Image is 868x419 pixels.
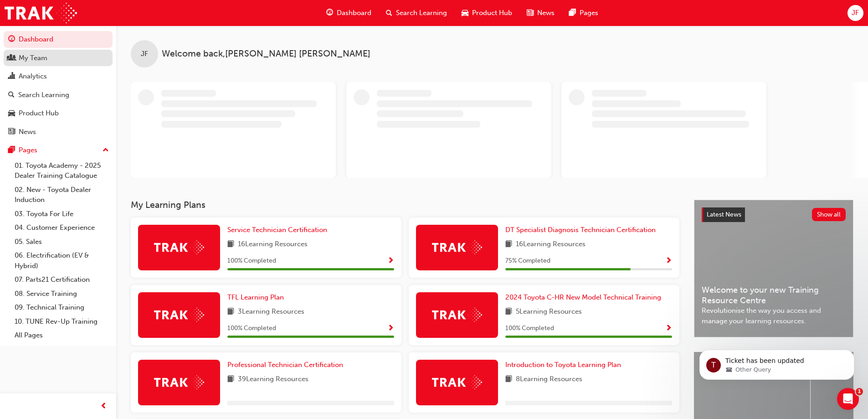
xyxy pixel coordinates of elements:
span: Service Technician Certification [227,226,327,234]
img: Trak [154,308,204,322]
span: book-icon [227,374,234,385]
span: Dashboard [337,8,371,18]
span: 8 Learning Resources [516,374,582,385]
span: Professional Technician Certification [227,361,343,369]
span: book-icon [505,306,512,318]
span: book-icon [227,239,234,250]
span: chart-icon [8,72,15,81]
a: Dashboard [4,31,113,48]
button: JF [847,5,863,21]
a: 04. Customer Experience [11,221,113,235]
span: Welcome to your new Training Resource Centre [702,285,846,305]
a: Search Learning [4,87,113,103]
button: Pages [4,142,113,159]
span: Show Progress [387,325,394,333]
span: News [537,8,555,18]
span: 1 [856,388,863,395]
a: Latest NewsShow all [702,207,846,222]
span: 75 % Completed [505,256,550,266]
a: Service Technician Certification [227,225,331,235]
a: pages-iconPages [562,4,606,22]
div: Product Hub [19,108,59,119]
button: Show Progress [665,255,672,267]
a: car-iconProduct Hub [454,4,519,22]
span: Show Progress [387,257,394,265]
span: 16 Learning Resources [238,239,308,250]
span: JF [141,49,148,59]
a: 06. Electrification (EV & Hybrid) [11,248,113,273]
a: Product Hub [4,105,113,122]
button: Show Progress [387,255,394,267]
a: DT Specialist Diagnosis Technician Certification [505,225,659,235]
span: 100 % Completed [505,323,554,334]
span: 100 % Completed [227,323,276,334]
div: Analytics [19,71,47,82]
button: Show Progress [665,323,672,334]
a: Professional Technician Certification [227,360,347,370]
span: 100 % Completed [227,256,276,266]
a: search-iconSearch Learning [379,4,454,22]
h3: My Learning Plans [131,200,679,210]
span: guage-icon [8,36,15,44]
div: Search Learning [18,90,69,100]
span: car-icon [462,7,468,19]
span: car-icon [8,109,15,118]
span: news-icon [527,7,534,19]
a: All Pages [11,328,113,342]
span: JF [852,8,859,18]
span: 39 Learning Resources [238,374,308,385]
span: prev-icon [100,401,107,412]
a: TFL Learning Plan [227,292,288,303]
a: 03. Toyota For Life [11,207,113,221]
span: people-icon [8,54,15,62]
span: book-icon [505,239,512,250]
span: 5 Learning Resources [516,306,582,318]
span: book-icon [505,374,512,385]
span: pages-icon [569,7,576,19]
a: 01. Toyota Academy - 2025 Dealer Training Catalogue [11,159,113,183]
span: pages-icon [8,146,15,155]
span: Pages [580,8,598,18]
iframe: Intercom notifications message [686,331,868,394]
img: Trak [154,375,204,389]
a: Introduction to Toyota Learning Plan [505,360,625,370]
a: 09. Technical Training [11,300,113,315]
img: Trak [5,3,77,23]
a: 05. Sales [11,235,113,249]
a: 2024 Toyota C-HR New Model Technical Training [505,292,665,303]
span: DT Specialist Diagnosis Technician Certification [505,226,656,234]
a: News [4,124,113,140]
a: 07. Parts21 Certification [11,273,113,287]
span: 2024 Toyota C-HR New Model Technical Training [505,293,661,301]
span: news-icon [8,128,15,136]
img: Trak [154,240,204,254]
span: search-icon [386,7,392,19]
span: search-icon [8,91,15,99]
div: Pages [19,145,37,155]
div: News [19,127,36,137]
button: Show all [812,208,846,221]
a: 08. Service Training [11,287,113,301]
span: Show Progress [665,257,672,265]
img: Trak [432,240,482,254]
span: guage-icon [326,7,333,19]
span: Revolutionise the way you access and manage your learning resources. [702,305,846,326]
span: 16 Learning Resources [516,239,586,250]
span: TFL Learning Plan [227,293,284,301]
span: book-icon [227,306,234,318]
span: Welcome back , [PERSON_NAME] [PERSON_NAME] [162,49,370,59]
span: Introduction to Toyota Learning Plan [505,361,621,369]
button: DashboardMy TeamAnalyticsSearch LearningProduct HubNews [4,29,113,142]
span: Show Progress [665,325,672,333]
span: Latest News [707,211,741,218]
a: My Team [4,50,113,67]
span: Product Hub [472,8,512,18]
a: Analytics [4,68,113,85]
iframe: Intercom live chat [837,388,859,410]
